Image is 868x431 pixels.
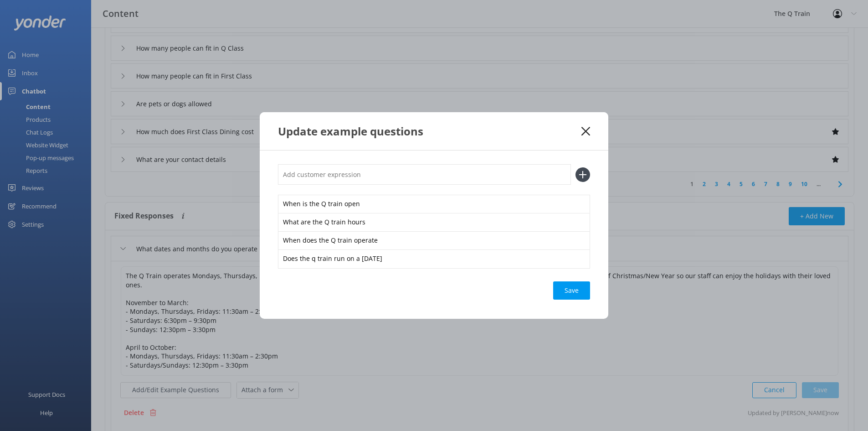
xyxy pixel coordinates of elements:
button: Save [553,281,590,300]
input: Add customer expression [278,164,571,185]
div: When does the Q train operate [278,231,590,250]
div: Update example questions [278,124,581,139]
div: What are the Q train hours [278,213,590,232]
div: Does the q train run on a [DATE] [278,249,590,269]
div: When is the Q train open [278,195,590,214]
button: Close [581,127,590,136]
